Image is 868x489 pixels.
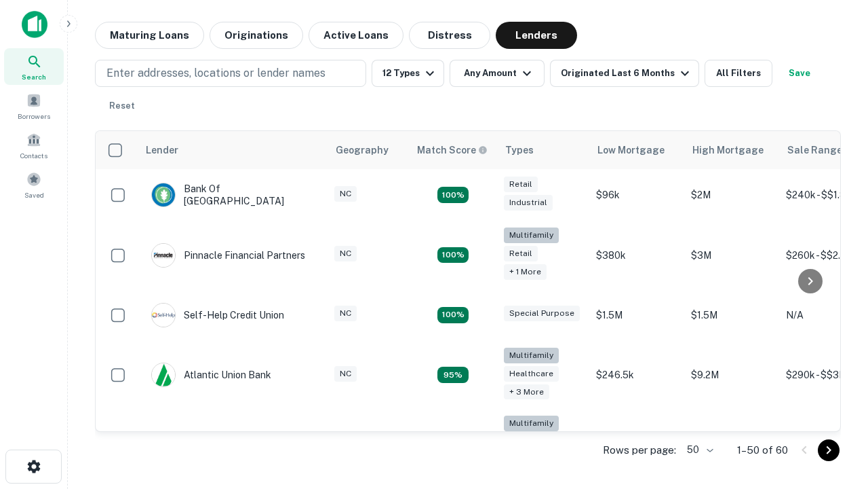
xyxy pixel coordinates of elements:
h6: Match Score [417,143,485,158]
th: Low Mortgage [589,131,684,169]
div: Originated Last 6 Months [561,65,693,81]
span: Saved [24,189,44,200]
div: The Fidelity Bank [151,431,261,456]
div: Healthcare [504,366,559,382]
button: Originated Last 6 Months [550,60,699,87]
img: picture [152,304,175,327]
div: Retail [504,246,538,261]
td: $1.5M [684,289,779,341]
button: 12 Types [372,60,444,87]
iframe: Chat Widget [800,380,868,446]
th: Capitalize uses an advanced AI algorithm to match your search with the best lender. The match sco... [409,131,497,169]
div: NC [334,366,357,382]
div: Geography [336,142,389,158]
div: Industrial [504,195,553,211]
button: Enter addresses, locations or lender names [95,60,366,87]
p: Enter addresses, locations or lender names [106,65,325,81]
div: Matching Properties: 11, hasApolloMatch: undefined [437,307,469,323]
div: Multifamily [504,348,559,363]
td: $9.2M [684,341,779,410]
div: + 3 more [504,384,549,400]
td: $96k [589,169,684,221]
span: Search [22,71,46,82]
td: $246.5k [589,341,684,410]
a: Contacts [4,127,64,164]
button: Active Loans [309,22,403,49]
span: Contacts [20,150,47,161]
span: Borrowers [18,111,50,122]
button: Maturing Loans [95,22,204,49]
td: $1.5M [589,289,684,341]
div: 50 [682,440,715,460]
div: + 1 more [504,264,547,280]
div: Bank Of [GEOGRAPHIC_DATA] [151,183,314,207]
td: $3.2M [684,409,779,477]
a: Saved [4,166,64,203]
a: Borrowers [4,88,64,124]
div: Matching Properties: 17, hasApolloMatch: undefined [437,247,469,264]
button: Save your search to get updates of matches that match your search criteria. [778,60,821,87]
button: Lenders [496,22,577,49]
td: $380k [589,221,684,289]
img: picture [152,183,175,206]
p: Rows per page: [603,442,676,458]
div: NC [334,246,357,261]
img: picture [152,363,175,386]
div: Atlantic Union Bank [151,363,271,387]
button: Go to next page [818,439,840,461]
div: Self-help Credit Union [151,303,284,327]
div: Retail [504,177,538,192]
div: Matching Properties: 9, hasApolloMatch: undefined [437,367,469,383]
button: Any Amount [450,60,545,87]
button: Originations [210,22,303,49]
div: Sale Range [787,142,842,158]
td: $2M [684,169,779,221]
div: NC [334,306,357,321]
div: Low Mortgage [597,142,665,158]
div: High Mortgage [692,142,764,158]
div: Capitalize uses an advanced AI algorithm to match your search with the best lender. The match sco... [417,143,488,158]
th: Types [497,131,589,169]
div: Multifamily [504,416,559,431]
p: 1–50 of 60 [737,442,788,458]
td: $3M [684,221,779,289]
th: Lender [138,131,328,169]
img: picture [152,244,175,267]
a: Search [4,48,64,85]
div: NC [334,186,357,202]
button: Reset [100,92,144,120]
img: capitalize-icon.png [22,11,47,38]
td: $246k [589,409,684,477]
button: All Filters [705,60,772,87]
div: Special Purpose [504,306,580,321]
th: Geography [328,131,409,169]
div: Lender [146,142,178,158]
button: Distress [409,22,490,49]
div: Types [505,142,534,158]
th: High Mortgage [684,131,779,169]
div: Pinnacle Financial Partners [151,243,305,268]
div: Multifamily [504,228,559,243]
div: Matching Properties: 15, hasApolloMatch: undefined [437,187,469,203]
